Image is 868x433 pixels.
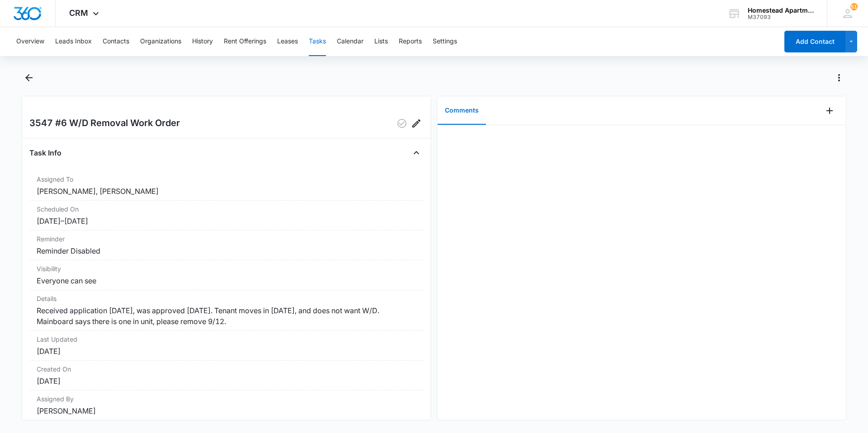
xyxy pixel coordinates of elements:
[224,27,266,56] button: Rent Offerings
[37,294,416,303] dt: Details
[103,27,129,56] button: Contacts
[29,391,424,420] div: Assigned By[PERSON_NAME]
[37,245,416,256] dd: Reminder Disabled
[399,27,422,56] button: Reports
[29,171,424,201] div: Assigned To[PERSON_NAME], [PERSON_NAME]
[140,27,181,56] button: Organizations
[22,71,36,85] button: Back
[16,27,44,56] button: Overview
[29,260,424,290] div: VisibilityEveryone can see
[37,394,416,404] dt: Assigned By
[29,290,424,331] div: DetailsReceived application [DATE], was approved [DATE]. Tenant moves in [DATE], and does not wan...
[850,3,858,10] span: 51
[37,174,416,184] dt: Assigned To
[29,201,424,231] div: Scheduled On[DATE]–[DATE]
[832,71,846,85] button: Actions
[409,146,424,160] button: Close
[309,27,326,56] button: Tasks
[55,27,92,56] button: Leads Inbox
[37,305,416,327] dd: Received application [DATE], was approved [DATE]. Tenant moves in [DATE], and does not want W/D. ...
[784,31,845,52] button: Add Contact
[37,364,416,374] dt: Created On
[337,27,363,56] button: Calendar
[29,147,61,158] h4: Task Info
[29,231,424,260] div: ReminderReminder Disabled
[277,27,298,56] button: Leases
[192,27,213,56] button: History
[374,27,388,56] button: Lists
[850,3,858,10] div: notifications count
[37,204,416,214] dt: Scheduled On
[37,334,416,344] dt: Last Updated
[822,104,837,118] button: Add Comment
[37,264,416,273] dt: Visibility
[409,116,424,131] button: Edit
[748,7,814,14] div: account name
[37,234,416,244] dt: Reminder
[29,361,424,391] div: Created On[DATE]
[37,346,416,357] dd: [DATE]
[37,186,416,197] dd: [PERSON_NAME], [PERSON_NAME]
[37,216,416,226] dd: [DATE] – [DATE]
[37,376,416,386] dd: [DATE]
[433,27,457,56] button: Settings
[37,275,416,286] dd: Everyone can see
[69,8,88,18] span: CRM
[438,97,486,125] button: Comments
[29,331,424,361] div: Last Updated[DATE]
[29,116,180,131] h2: 3547 #6 W/D Removal Work Order
[748,14,814,20] div: account id
[37,405,416,416] dd: [PERSON_NAME]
